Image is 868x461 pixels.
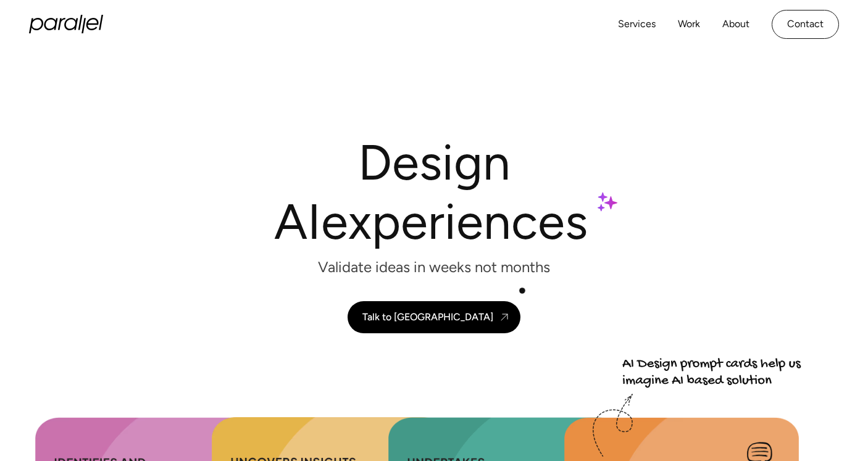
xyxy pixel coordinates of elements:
[348,301,520,333] a: Talk to [GEOGRAPHIC_DATA]
[321,192,617,251] span: experiences
[274,133,594,251] h1: Design AI
[618,15,656,33] a: Services
[772,10,839,39] a: Contact
[722,15,749,33] a: About
[362,311,493,323] div: Talk to [GEOGRAPHIC_DATA]
[678,15,700,33] a: Work
[318,259,550,276] p: Validate ideas in weeks not months
[29,15,103,33] a: home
